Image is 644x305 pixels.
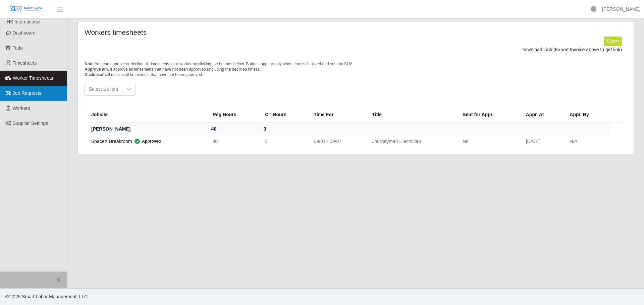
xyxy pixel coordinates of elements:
[521,106,565,123] th: Appr. At
[457,106,520,123] th: Sent for Appr.
[604,36,622,46] button: Export
[85,67,106,72] span: Approve all
[207,123,260,135] th: 40
[13,60,37,66] span: Timesheets
[13,75,53,81] span: Worker Timesheets
[367,106,458,123] th: Title
[457,135,520,147] td: No
[13,105,30,111] span: Workers
[87,123,207,135] th: [PERSON_NAME]
[85,61,627,77] p: You can approve or decline all timesheets for a worker by clicking the buttons below. Buttons app...
[87,106,207,123] th: Jobsite
[13,30,36,35] span: Dashboard
[85,83,122,95] span: Select a client
[90,46,622,53] div: Download Link:
[260,106,309,123] th: OT Hours
[564,106,610,123] th: Appr. By
[260,123,309,135] th: 3
[308,135,367,147] td: 09/01 - 09/07
[85,28,305,36] h4: Workers timesheets
[85,62,95,66] span: Note:
[367,135,458,147] td: Journeyman Electrician
[602,6,641,13] a: [PERSON_NAME]
[9,6,43,13] img: SLM Logo
[521,135,565,147] td: [DATE]
[91,138,202,145] div: SpaceX Breakroom
[13,45,23,51] span: Todo
[5,294,88,299] span: © 2025 Smart Labor Management, LLC
[207,106,260,123] th: Reg Hours
[260,135,309,147] td: 3
[207,135,260,147] td: 40
[132,138,161,145] span: Approved
[13,121,48,126] span: Supplier Settings
[13,90,42,96] span: Job Requests
[553,47,622,52] span: (Export Invoice above to get link)
[308,106,367,123] th: Time For
[564,135,610,147] td: N/A
[85,72,104,77] span: Decline all
[7,19,40,24] span: HS International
